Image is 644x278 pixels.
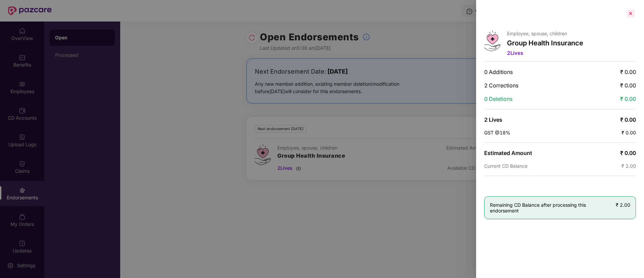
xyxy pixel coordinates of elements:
[620,69,636,75] span: ₹ 0.00
[484,116,502,123] span: 2 Lives
[622,163,636,169] span: ₹ 2.00
[620,116,636,123] span: ₹ 0.00
[484,31,500,51] img: svg+xml;base64,PHN2ZyB4bWxucz0iaHR0cDovL3d3dy53My5vcmcvMjAwMC9zdmciIHdpZHRoPSI0Ny43MTQiIGhlaWdodD...
[620,150,636,156] span: ₹ 0.00
[620,82,636,89] span: ₹ 0.00
[484,130,510,135] span: GST @18%
[490,202,616,213] span: Remaining CD Balance after processing this endorsement
[622,130,636,135] span: ₹ 0.00
[507,31,583,36] p: Employee, spouse, children
[507,50,523,56] span: 2 Lives
[616,202,630,208] span: ₹ 2.00
[484,95,512,102] span: 0 Deletions
[484,69,513,75] span: 0 Additions
[484,82,518,89] span: 2 Corrections
[484,163,527,169] span: Current CD Balance
[620,95,636,102] span: ₹ 0.00
[507,39,583,47] p: Group Health Insurance
[484,150,532,156] span: Estimated Amount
